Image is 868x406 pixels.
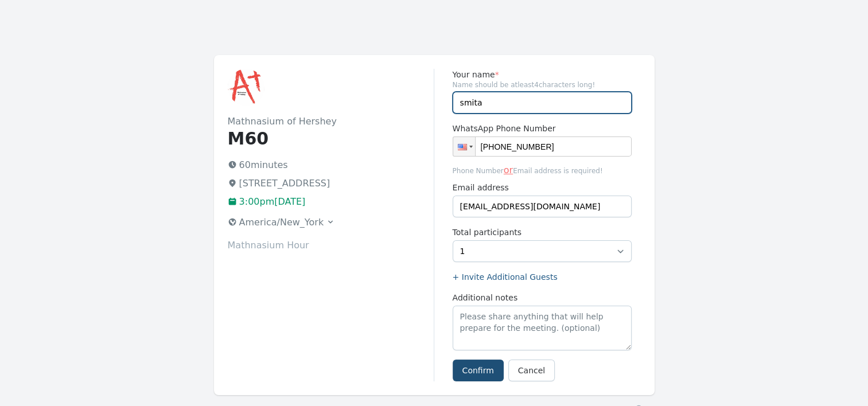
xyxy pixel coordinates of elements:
h1: M60 [228,128,434,149]
label: Total participants [453,227,632,238]
label: WhatsApp Phone Number [453,123,632,134]
label: Your name [453,69,632,80]
button: America/New_York [223,213,340,232]
button: Confirm [453,360,504,381]
h2: Mathnasium of Hershey [228,115,434,128]
p: 60 minutes [228,158,434,172]
a: Cancel [508,360,555,381]
span: Name should be atleast 4 characters long! [453,80,632,89]
input: Enter name (required) [453,92,632,114]
p: Mathnasium Hour [228,239,434,252]
p: 3:00pm[DATE] [228,195,434,209]
label: Additional notes [453,292,632,303]
label: Email address [453,182,632,193]
span: [STREET_ADDRESS] [239,178,330,189]
label: + Invite Additional Guests [453,271,632,283]
img: Mathnasium of Hershey [228,69,264,106]
span: or [504,165,513,175]
div: United States: + 1 [453,137,475,156]
input: you@example.com [453,196,632,217]
input: 1 (702) 123-4567 [453,136,632,157]
span: Phone Number Email address is required! [453,163,632,177]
